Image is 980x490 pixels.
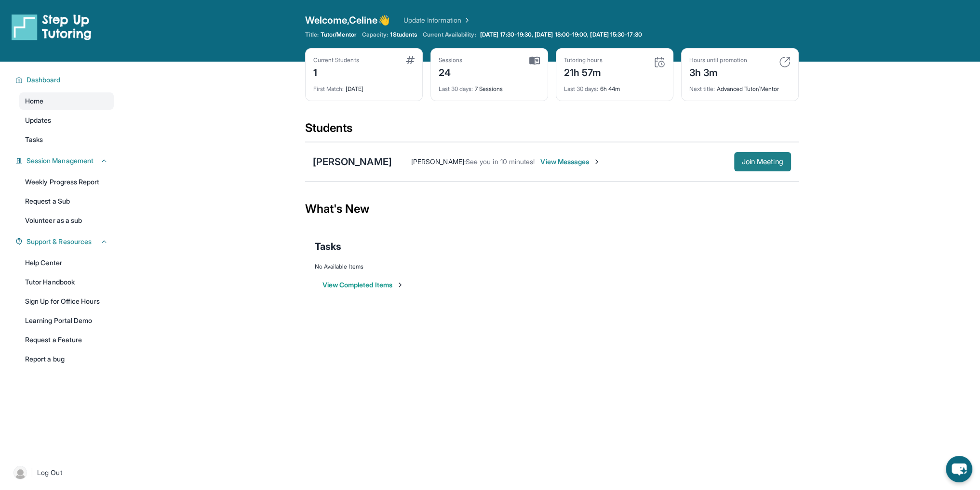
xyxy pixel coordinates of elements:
[19,350,114,368] a: Report a bug
[734,152,791,171] button: Join Meeting
[37,468,62,477] span: Log Out
[27,156,94,166] span: Session Management
[689,64,747,79] div: 3h 3m
[411,157,466,166] span: [PERSON_NAME] :
[19,92,114,110] a: Home
[313,56,359,64] div: Current Students
[19,131,114,148] a: Tasks
[946,456,972,482] button: chat-button
[439,85,473,92] span: Last 30 days :
[315,263,789,271] div: No Available Items
[564,85,599,92] span: Last 30 days :
[423,31,476,39] span: Current Availability:
[315,240,341,253] span: Tasks
[439,56,463,64] div: Sessions
[322,280,404,290] button: View Completed Items
[529,56,540,65] img: card
[689,85,715,92] span: Next title :
[19,331,114,348] a: Request a Feature
[689,79,791,93] div: Advanced Tutor/Mentor
[593,158,601,166] img: Chevron-Right
[742,159,783,165] span: Join Meeting
[19,173,114,191] a: Weekly Progress Report
[403,15,471,25] a: Update Information
[362,31,389,39] span: Capacity:
[27,237,92,246] span: Support & Resources
[305,188,799,230] div: What's New
[19,212,114,229] a: Volunteer as a sub
[779,56,791,68] img: card
[313,155,392,168] div: [PERSON_NAME]
[19,293,114,310] a: Sign Up for Office Hours
[654,56,665,68] img: card
[439,64,463,79] div: 24
[19,254,114,271] a: Help Center
[313,85,344,92] span: First Match :
[313,64,359,79] div: 1
[305,31,319,39] span: Title:
[564,64,603,79] div: 21h 57m
[406,56,415,64] img: card
[23,237,108,246] button: Support & Resources
[10,462,114,483] a: |Log Out
[439,79,540,93] div: 7 Sessions
[12,13,92,40] img: logo
[461,15,471,25] img: Chevron Right
[480,31,642,39] span: [DATE] 17:30-19:30, [DATE] 18:00-19:00, [DATE] 15:30-17:30
[390,31,417,39] span: 1 Students
[19,273,114,291] a: Tutor Handbook
[478,31,644,39] a: [DATE] 17:30-19:30, [DATE] 18:00-19:00, [DATE] 15:30-17:30
[564,56,603,64] div: Tutoring hours
[321,31,356,39] span: Tutor/Mentor
[25,96,43,106] span: Home
[564,79,665,93] div: 6h 44m
[466,157,535,166] span: See you in 10 minutes!
[25,135,43,144] span: Tasks
[19,312,114,329] a: Learning Portal Demo
[23,75,108,85] button: Dashboard
[23,156,108,166] button: Session Management
[27,75,61,85] span: Dashboard
[13,466,27,479] img: user-img
[19,112,114,129] a: Updates
[540,157,601,167] span: View Messages
[689,56,747,64] div: Hours until promotion
[305,13,390,27] span: Welcome, Celine 👋
[305,120,799,142] div: Students
[19,193,114,210] a: Request a Sub
[25,116,52,125] span: Updates
[313,79,415,93] div: [DATE]
[31,467,33,478] span: |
